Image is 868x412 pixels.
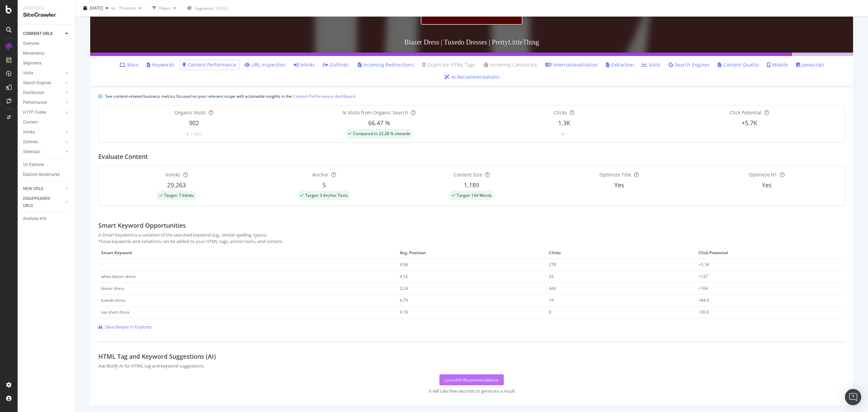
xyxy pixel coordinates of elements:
div: See content-related business metrics focused on your relevant scope with actionable insights in the [105,93,356,100]
div: 14 [549,297,678,303]
div: - [566,131,567,137]
a: Incoming Canonicals [484,61,537,68]
span: Content Size [454,171,482,178]
span: Clicks [554,109,567,116]
div: tuxedo dress [101,297,125,303]
div: blazer dress [101,285,124,292]
span: vs [111,5,117,11]
div: Visits [23,70,33,77]
span: Organic Visits [175,109,206,116]
span: Compared to 22.28 % sitewide [353,132,410,136]
div: Ask Botify AI for HTML tag and keyword suggestions. [98,363,845,369]
span: Dive deeper in Explorer [105,324,152,330]
div: SiteCrawler [23,11,70,19]
a: DISAPPEARED URLS [23,195,63,209]
a: Overview [23,40,70,47]
div: 4.52 [400,274,529,280]
button: Segments[DATE] [184,3,231,14]
div: CURRENT URLS [23,30,53,37]
div: DISAPPEARED URLS [23,195,57,209]
div: NEW URLS [23,185,43,192]
div: 1.95% [190,131,202,137]
div: Explorer Bookmarks [23,171,60,178]
span: Previous [117,5,136,11]
div: - [101,262,365,268]
button: [DATE] [81,3,111,14]
a: Segments [23,60,70,67]
span: Click Potential [730,109,762,116]
div: +84.0 [698,297,828,303]
a: Outlinks [323,61,349,68]
span: 66.47 % [368,119,390,127]
span: Inlinks [165,171,180,178]
div: Overview [23,40,39,47]
a: Content Performance dashboard. [293,93,356,100]
div: 0 [549,309,678,315]
h3: Blazer Dress | Tuxedo Dresses | PrettyLittleThing [90,32,853,53]
a: Mobile [767,61,788,68]
span: Target: 3 Anchor Texts [305,193,348,198]
a: Distribution [23,89,63,96]
div: Filters [159,5,171,11]
img: Equal [561,133,564,135]
a: Search Engines [23,79,63,87]
span: Target: 7 Inlinks [164,193,194,198]
a: Incoming Redirections [357,61,414,68]
div: white blazer dress [101,274,136,280]
span: 5 [322,181,326,189]
a: Movements [23,50,70,57]
div: Analytics [23,5,70,11]
a: Inlinks [294,61,315,68]
span: Avg. Position [400,250,542,256]
div: 278 [549,262,678,268]
div: Analysis Info [23,215,47,222]
a: Content Performance [182,61,236,68]
div: Open Intercom Messenger [845,389,861,405]
div: Content [23,119,38,126]
div: success label [297,191,351,200]
a: Content [23,119,70,126]
div: 9.58 [400,262,529,268]
div: HTTP Codes [23,109,46,116]
span: Anchor [312,171,329,178]
span: Segments [195,5,214,11]
a: Internationalization [545,61,598,68]
div: info banner [98,93,845,100]
div: 32 [549,274,678,280]
span: Yes [762,181,772,189]
span: 2025 Aug. 22nd [90,5,103,11]
a: Inlinks [23,129,63,136]
div: 3.24 [400,285,529,292]
button: Filters [150,3,179,14]
a: CURRENT URLS [23,30,63,37]
span: 1.3K [558,119,570,127]
div: xxx short dress [101,309,130,315]
div: Performance [23,99,47,106]
a: Sitemaps [23,148,63,155]
a: Url Explorer [23,161,70,168]
div: Launch AI Recommendations [445,377,498,383]
a: Dive deeper in Explorer [98,324,152,330]
div: +5.1K [698,262,828,268]
div: +127 [698,274,828,280]
div: Outlinks [23,138,38,146]
a: Outlinks [23,138,63,146]
span: Optimize H1 [749,171,777,178]
img: Equal [186,133,189,135]
div: 6.79 [400,297,529,303]
span: 1,189 [464,181,479,189]
div: Sitemaps [23,148,40,155]
a: Visits [23,70,63,77]
div: success label [345,129,413,138]
div: success label [156,191,197,200]
div: A Smart Keyword is a variation of the searched keyword (e.g., similar spelling, typos). Those key... [98,232,845,244]
a: Performance [23,99,63,106]
a: Main [119,61,139,68]
a: Content Quality [718,61,759,68]
div: 444 [549,285,678,292]
a: Visits [642,61,660,68]
span: Smart Keyword [101,250,393,256]
span: Clicks [549,250,691,256]
span: Click Potential [698,250,841,256]
div: It will take few seconds to generate a result [429,388,515,394]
